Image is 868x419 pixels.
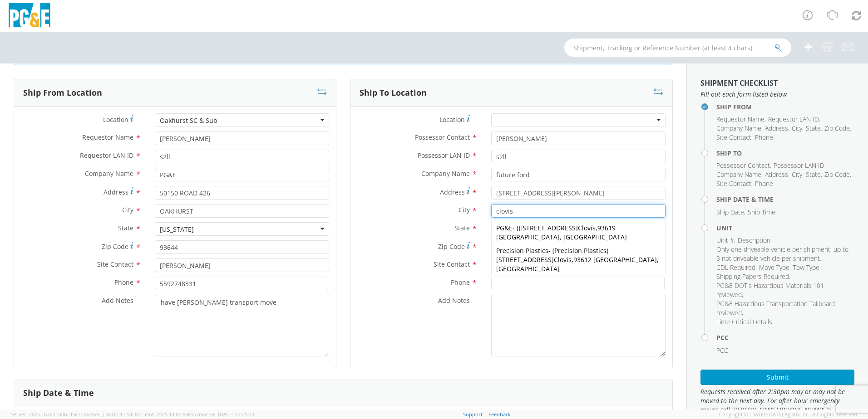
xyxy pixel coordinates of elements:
span: Requestor Name [82,133,133,141]
h3: Ship From Location [23,88,102,97]
span: PG&E DOT's Hazardous Materials 101 reviewed [716,281,824,299]
span: Precision Plastics [496,246,548,255]
span: Company Name [716,124,761,132]
span: Company Name [85,169,133,178]
span: State [806,124,821,132]
span: Location [439,115,465,124]
span: Zip Code [824,124,850,132]
span: PCC [716,346,728,355]
img: pge-logo-06675f144f4cfa6a6814.png [7,3,52,29]
span: Unit # [716,236,734,244]
div: [US_STATE] [160,225,194,234]
li: , [716,179,753,188]
li: , [716,124,763,133]
span: Site Contact [716,133,751,141]
li: , [716,208,745,217]
span: CDL Required [716,263,755,272]
li: , [716,115,766,124]
li: , [716,299,852,317]
span: Address [765,170,788,179]
h4: Ship To [716,150,854,156]
span: Only one driveable vehicle per shipment, up to 3 not driveable vehicle per shipment [716,245,848,263]
input: Shipment, Tracking or Reference Number (at least 4 chars) [564,39,791,57]
span: Address [440,188,465,196]
span: Time Critical Details [716,317,772,326]
strong: Shipment Checklist [700,78,778,88]
span: Fill out each form listed below [700,90,854,99]
span: State [118,224,133,232]
li: , [765,124,789,133]
h3: Ship To Location [360,88,427,97]
span: Possessor Contact [716,161,770,170]
strong: Clovis [578,224,596,232]
li: , [768,115,820,124]
li: , [716,236,735,245]
span: Copyright © [DATE]-[DATE] Agistix Inc., All Rights Reserved [719,411,857,418]
span: master, [DATE] 11:54:36 [84,411,139,418]
span: Site Contact [716,179,751,188]
li: , [792,170,804,179]
span: Address [104,188,128,196]
span: PG&E Hazardous Transportation Tailboard reviewed [716,299,835,317]
button: Submit [700,370,854,385]
span: Requests received after 2:30pm may or may not be moved to the next day. For after hour emergency ... [700,387,854,414]
li: , [792,124,804,133]
span: Requestor Name [716,115,764,123]
li: , [774,161,826,170]
span: PG&E [496,224,513,232]
li: , [716,281,852,299]
span: Tow Type [793,263,819,272]
span: Zip Code [824,170,850,179]
span: Phone [114,278,133,287]
li: , [716,161,771,170]
li: , [793,263,821,272]
span: Zip Code [438,242,465,251]
h4: Ship From [716,103,854,110]
span: Add Notes [438,296,470,305]
a: Support [463,411,483,418]
span: State [806,170,821,179]
span: master, [DATE] 12:25:43 [199,411,254,418]
span: Company Name [421,169,470,178]
span: 93619 [GEOGRAPHIC_DATA], [GEOGRAPHIC_DATA] [496,224,627,241]
li: , [806,170,822,179]
li: , [806,124,822,133]
span: City [792,124,802,132]
span: Zip Code [102,242,128,251]
span: Requestor LAN ID [768,115,819,123]
span: 93612 [GEOGRAPHIC_DATA], [GEOGRAPHIC_DATA] [496,255,659,273]
span: City [792,170,802,179]
div: - ( ) , [492,221,665,244]
li: , [824,124,851,133]
strong: Clovis [554,255,572,264]
h4: PCC [716,334,854,341]
a: Feedback [488,411,511,418]
span: Move Type [759,263,789,272]
span: Possessor LAN ID [774,161,824,170]
span: Site Contact [97,260,133,268]
h3: Ship Date & Time [23,389,94,398]
li: , [824,170,851,179]
span: Ship Date [716,208,744,216]
span: Location [103,115,128,124]
span: Phone [755,133,773,141]
span: [STREET_ADDRESS] [520,224,596,232]
li: , [759,263,791,272]
h4: Unit [716,224,854,231]
span: Address [765,124,788,132]
span: Requestor LAN ID [80,151,133,160]
span: City [122,205,133,214]
span: Ship Time [748,208,775,216]
li: , [716,245,852,263]
li: , [765,170,789,179]
li: , [716,170,763,179]
span: Site Contact [434,260,470,268]
span: Add Notes [102,296,133,305]
span: Company Name [716,170,761,179]
span: [STREET_ADDRESS] [496,255,572,264]
span: Server: 2025.16.0-21b0bc45e7b [11,411,139,418]
li: , [716,263,757,272]
span: Phone [755,179,773,188]
span: Precision Plastics [554,246,607,255]
div: Oakhurst SC & Sub [160,116,217,125]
